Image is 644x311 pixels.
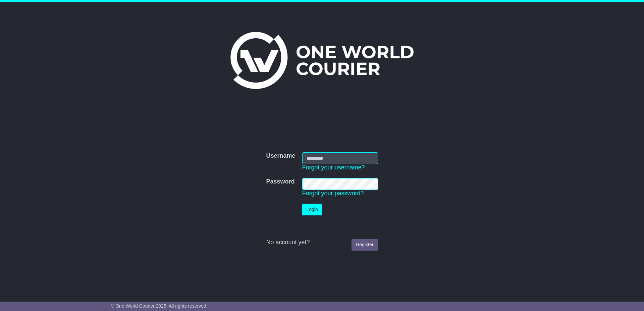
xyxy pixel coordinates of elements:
span: © One World Courier 2025. All rights reserved. [111,303,208,309]
div: No account yet? [266,239,378,246]
img: One World [230,32,414,89]
label: Username [266,152,295,160]
button: Login [302,204,322,215]
label: Password [266,178,294,186]
a: Forgot your username? [302,164,365,171]
a: Forgot your password? [302,190,364,197]
a: Register [352,239,378,251]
